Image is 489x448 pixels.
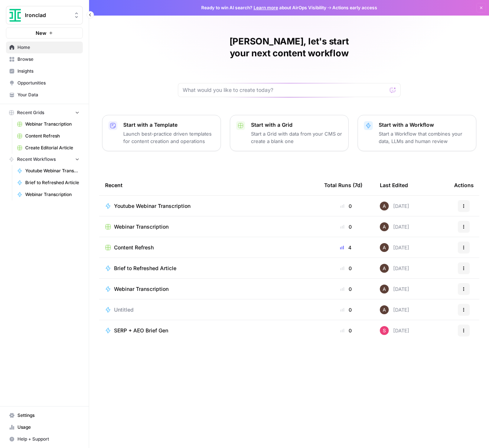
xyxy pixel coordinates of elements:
img: wtbmvrjo3qvncyiyitl6zoukl9gz [380,264,389,273]
button: Start with a TemplateLaunch best-practice driven templates for content creation and operations [102,115,221,151]
a: Content Refresh [14,130,83,142]
div: Actions [454,175,474,195]
span: Usage [17,424,79,431]
div: [DATE] [380,243,409,252]
span: Content Refresh [114,244,154,251]
img: wtbmvrjo3qvncyiyitl6zoukl9gz [380,285,389,293]
a: Untitled [105,306,312,313]
a: Webinar Transcription [14,118,83,130]
button: New [6,27,83,39]
button: Start with a GridStart a Grid with data from your CMS or create a blank one [230,115,349,151]
span: Your Data [17,92,79,98]
span: Brief to Refreshed Article [25,179,79,186]
div: [DATE] [380,305,409,314]
a: Brief to Refreshed Article [105,265,312,272]
a: SERP + AEO Brief Gen [105,327,312,334]
span: Insights [17,68,79,74]
div: 0 [324,265,368,272]
span: SERP + AEO Brief Gen [114,327,168,334]
div: Recent [105,175,312,195]
div: [DATE] [380,202,409,210]
span: Youtube Webinar Transcription [114,202,190,210]
p: Start a Grid with data from your CMS or create a blank one [251,130,342,145]
a: Browse [6,53,83,65]
div: [DATE] [380,222,409,231]
a: Brief to Refreshed Article [14,177,83,189]
a: Home [6,42,83,53]
button: Workspace: Ironclad [6,6,83,24]
button: Recent Workflows [6,154,83,165]
p: Start with a Grid [251,121,342,129]
a: Content Refresh [105,244,312,251]
a: Youtube Webinar Transcription [105,202,312,210]
div: 0 [324,306,368,313]
span: Opportunities [17,80,79,86]
span: Content Refresh [25,133,79,139]
p: Launch best-practice driven templates for content creation and operations [123,130,215,145]
img: wtbmvrjo3qvncyiyitl6zoukl9gz [380,222,389,231]
a: Your Data [6,89,83,101]
span: Recent Workflows [17,156,56,163]
button: Start with a WorkflowStart a Workflow that combines your data, LLMs and human review [358,115,476,151]
button: Help + Support [6,433,83,445]
span: Recent Grids [17,109,44,116]
span: Untitled [114,306,134,313]
span: New [36,29,46,37]
a: Usage [6,421,83,433]
span: Webinar Transcription [25,191,79,198]
input: What would you like to create today? [183,86,387,94]
p: Start with a Workflow [379,121,470,129]
img: Ironclad Logo [9,9,22,22]
img: wtbmvrjo3qvncyiyitl6zoukl9gz [380,202,389,210]
span: Ready to win AI search? about AirOps Visibility [201,4,326,11]
div: [DATE] [380,326,409,335]
span: Help + Support [17,436,79,442]
a: Insights [6,65,83,77]
div: 0 [324,285,368,293]
a: Webinar Transcription [105,223,312,230]
p: Start a Workflow that combines your data, LLMs and human review [379,130,470,145]
div: 0 [324,202,368,210]
div: [DATE] [380,285,409,293]
a: Webinar Transcription [105,285,312,293]
span: Browse [17,56,79,63]
span: Webinar Transcription [114,285,169,293]
span: Create Editorial Article [25,145,79,151]
a: Youtube Webinar Transcription [14,165,83,177]
a: Settings [6,409,83,421]
div: 4 [324,244,368,251]
button: Recent Grids [6,107,83,118]
div: Total Runs (7d) [324,175,362,195]
div: 0 [324,327,368,334]
span: Brief to Refreshed Article [114,265,176,272]
a: Create Editorial Article [14,142,83,154]
span: Ironclad [25,11,70,19]
img: vzoxpr10yq92cb4da9zzk9ss2qah [380,326,389,335]
div: [DATE] [380,264,409,273]
span: Webinar Transcription [114,223,169,230]
span: Webinar Transcription [25,121,79,127]
span: Settings [17,412,79,419]
span: Youtube Webinar Transcription [25,167,79,174]
img: wtbmvrjo3qvncyiyitl6zoukl9gz [380,305,389,314]
span: Home [17,44,79,51]
p: Start with a Template [123,121,215,129]
div: 0 [324,223,368,230]
a: Learn more [254,5,278,10]
span: Actions early access [332,4,377,11]
a: Webinar Transcription [14,189,83,200]
h1: [PERSON_NAME], let's start your next content workflow [178,36,401,59]
img: wtbmvrjo3qvncyiyitl6zoukl9gz [380,243,389,252]
div: Last Edited [380,175,408,195]
a: Opportunities [6,77,83,89]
